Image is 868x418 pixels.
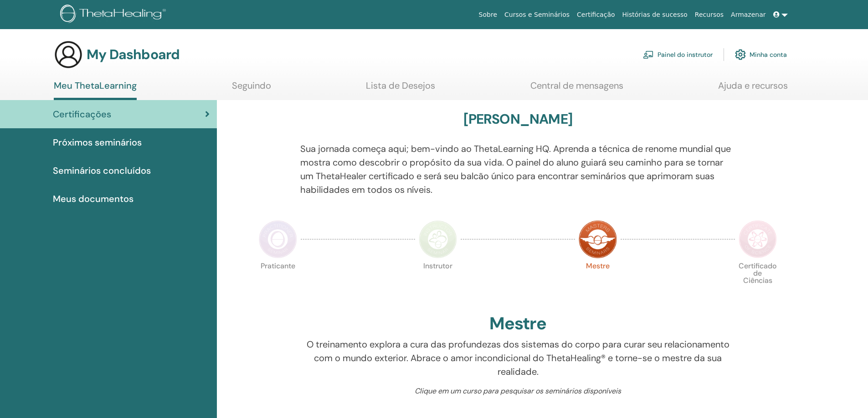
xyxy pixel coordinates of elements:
[60,5,169,25] img: logo.png
[579,220,617,258] img: Master
[691,6,727,23] a: Recursos
[619,6,691,23] a: Histórias de sucesso
[463,111,572,127] h3: [PERSON_NAME]
[643,50,654,59] img: chalkboard-teacher.svg
[87,46,180,63] h3: My Dashboard
[718,80,788,98] a: Ajuda e recursos
[53,164,151,177] span: Seminários concluídos
[232,80,271,98] a: Seguindo
[259,262,297,301] p: Praticante
[53,192,134,206] span: Meus documentos
[739,262,777,301] p: Certificado de Ciências
[53,136,142,149] span: Próximos seminários
[735,45,787,65] a: Minha conta
[53,107,111,121] span: Certificações
[475,6,501,23] a: Sobre
[573,6,618,23] a: Certificação
[739,220,777,258] img: Certificate of Science
[530,80,623,98] a: Central de mensagens
[300,337,735,378] p: O treinamento explora a cura das profundezas dos sistemas do corpo para curar seu relacionamento ...
[727,6,769,23] a: Armazenar
[419,220,457,258] img: Instructor
[501,6,573,23] a: Cursos e Seminários
[735,47,746,62] img: cog.svg
[259,220,297,258] img: Practitioner
[579,262,617,301] p: Mestre
[300,386,735,397] p: Clique em um curso para pesquisar os seminários disponíveis
[643,45,713,65] a: Painel do instrutor
[489,313,546,334] h2: Mestre
[300,142,735,196] p: Sua jornada começa aqui; bem-vindo ao ThetaLearning HQ. Aprenda a técnica de renome mundial que m...
[366,80,435,98] a: Lista de Desejos
[419,262,457,301] p: Instrutor
[54,40,83,69] img: generic-user-icon.jpg
[54,80,137,100] a: Meu ThetaLearning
